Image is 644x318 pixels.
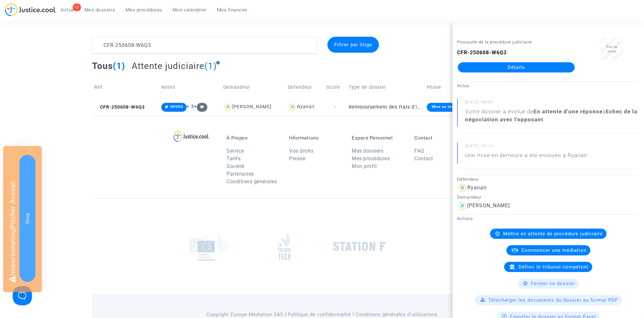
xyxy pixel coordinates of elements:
[84,7,115,13] span: Mes dossiers
[226,178,277,185] a: Conditions générales
[223,102,233,112] img: icon-user.svg
[187,104,194,109] span: + 3
[347,76,425,99] td: Type de dossier
[297,104,315,110] div: Ryanair
[503,231,603,237] span: Mettre en attente de procédure judiciaire
[217,7,248,13] span: Mes finances
[457,201,467,211] img: icon-user.svg
[457,49,507,56] b: CFR-250608-W6Q3
[94,104,145,110] span: CFR-250608-W6Q3
[73,4,81,11] div: 13
[120,5,167,15] a: Mes procédures
[113,61,125,71] span: (1)
[289,155,305,162] a: Presse
[531,281,575,286] span: Fermer ce dossier
[288,102,297,112] img: icon-user.svg
[465,151,588,163] p: Une mise en demeure a été envoyée à Ryanair
[427,103,469,112] div: Mise en demeure
[465,108,637,123] b: Echec de la négociation avec l'opposant
[457,195,481,200] small: Demandeur
[457,216,473,221] small: Actions
[533,108,602,115] b: En attente d'une réponse
[194,104,208,109] span: +
[3,146,42,292] div: Impersonating
[488,297,618,303] span: Télécharger les documents du dossier au format PDF
[324,76,347,99] td: Score
[333,242,386,251] img: stationf.png
[232,104,272,110] div: [PERSON_NAME]
[334,104,336,110] span: -
[226,135,280,141] p: À Propos
[414,148,424,154] a: FAQ
[13,286,32,305] iframe: Help Scout Beacon - Open
[172,7,207,13] span: Mon calendrier
[289,135,342,141] p: Informations
[607,45,617,53] span: Pas de score
[425,76,482,99] td: Phase
[352,148,383,154] a: Mes dossiers
[170,105,183,109] span: OPODO
[132,61,204,71] span: Attente judiciaire
[19,155,35,282] button: Stop
[457,40,532,44] small: Poursuite de la procédure judiciaire
[167,5,212,15] a: Mon calendrier
[56,5,79,15] a: 13Actus
[457,177,479,182] small: Défendeur
[92,61,113,71] span: Tous
[465,143,639,151] small: [DATE] 16h14
[458,62,575,72] a: Détails
[521,247,586,253] span: Commencer une médiation
[221,76,286,99] td: Demandeur
[61,7,74,13] span: Actus
[204,61,217,71] span: (1)
[467,202,510,208] div: [PERSON_NAME]
[212,5,253,15] a: Mes finances
[126,7,162,13] span: Mes procédures
[226,171,254,177] a: Partenaires
[159,76,221,99] td: Notes
[414,155,433,162] a: Contact
[226,148,244,154] a: Service
[226,163,244,169] a: Société
[347,99,425,116] td: Remboursement des frais d'impression de la carte d'embarquement
[352,155,390,162] a: Mes procédures
[173,131,209,142] img: logo-lg.svg
[189,233,229,261] img: europe_commision.png
[518,264,588,270] span: Définir le tribunal compétent
[334,42,372,48] span: Filtrer par litige
[414,135,467,141] p: Contact
[92,76,159,99] td: Réf.
[286,76,324,99] td: Defendeur
[289,148,313,154] a: Vos droits
[352,163,377,169] a: Mon profil
[79,5,120,15] a: Mes dossiers
[5,3,56,16] img: jc-logo.svg
[457,183,467,193] img: icon-user.svg
[465,108,639,124] div: Votre dossier a évolué de à
[226,155,241,162] a: Tarifs
[457,83,469,88] small: Actus
[25,213,30,224] span: Stop
[352,135,405,141] p: Espace Personnel
[467,185,487,191] div: Ryanair
[278,233,290,260] img: french_tech.png
[465,99,639,108] small: [DATE] 18h36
